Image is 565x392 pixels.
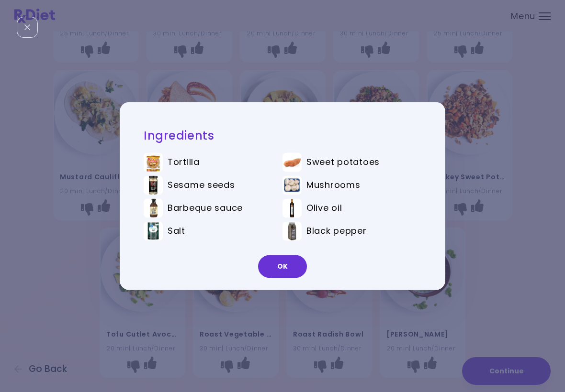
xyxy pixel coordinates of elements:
[168,203,243,214] span: Barbeque sauce
[306,180,360,191] span: Mushrooms
[17,17,38,38] div: Close
[168,226,185,237] span: Salt
[168,180,235,191] span: Sesame seeds
[144,128,421,143] h2: Ingredients
[306,203,342,214] span: Olive oil
[168,157,200,168] span: Tortilla
[258,255,307,278] button: OK
[306,226,367,237] span: Black pepper
[306,157,380,168] span: Sweet potatoes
